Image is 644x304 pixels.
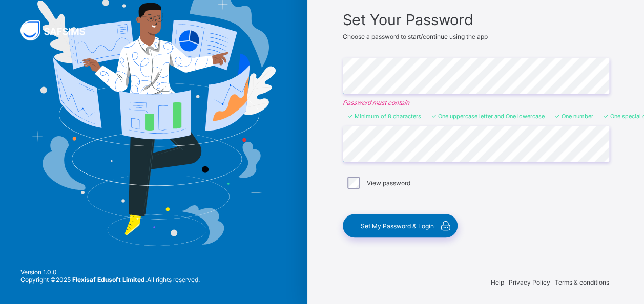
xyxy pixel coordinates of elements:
[367,179,410,187] label: View password
[72,276,147,284] strong: Flexisaf Edusoft Limited.
[343,99,609,106] em: Password must contain
[20,20,97,40] img: SAFSIMS Logo
[348,113,421,120] li: Minimum of 8 characters
[343,11,609,29] span: Set Your Password
[491,278,504,286] span: Help
[20,268,200,276] span: Version 1.0.0
[431,113,545,120] li: One uppercase letter and One lowercase
[343,33,488,40] span: Choose a password to start/continue using the app
[20,276,200,284] span: Copyright © 2025 All rights reserved.
[555,278,609,286] span: Terms & conditions
[361,222,434,230] span: Set My Password & Login
[555,113,593,120] li: One number
[509,278,550,286] span: Privacy Policy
